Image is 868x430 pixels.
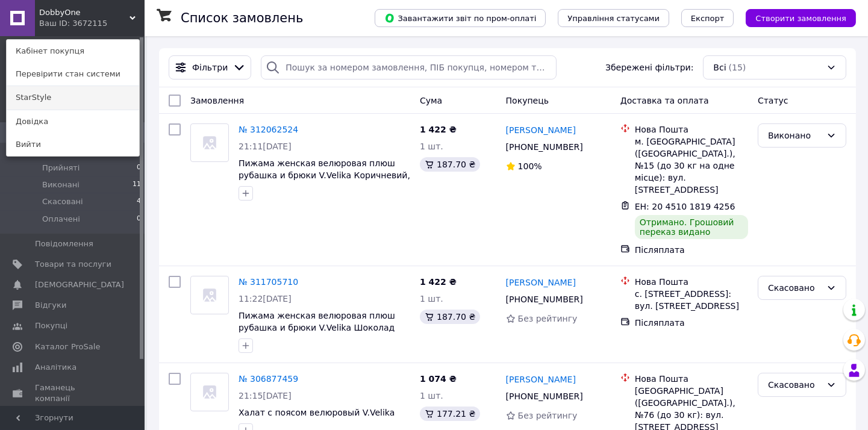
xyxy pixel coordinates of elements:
span: Створити замовлення [755,14,846,23]
h1: Список замовлень [181,11,303,25]
a: Фото товару [190,123,229,162]
span: Всі [713,61,726,73]
span: Без рейтингу [518,411,578,420]
span: 4 [137,196,141,207]
a: № 306877459 [239,374,298,384]
span: Без рейтингу [518,314,578,323]
span: Замовлення [190,96,244,105]
a: Створити замовлення [734,13,856,22]
span: Експорт [691,14,725,23]
span: 1 422 ₴ [420,125,457,134]
a: Халат с поясом велюровый V.Velika [239,408,395,417]
span: Скасовані [42,196,83,207]
div: [PHONE_NUMBER] [504,291,585,308]
span: 11 [133,179,141,190]
button: Створити замовлення [746,9,856,27]
span: 21:15[DATE] [239,391,292,400]
div: Отримано. Грошовий переказ видано [635,215,748,239]
span: Покупці [35,320,67,331]
div: 177.21 ₴ [420,407,480,421]
a: [PERSON_NAME] [506,373,576,385]
span: 1 шт. [420,142,443,151]
span: Виконані [42,179,80,190]
span: Повідомлення [35,238,93,249]
span: Завантажити звіт по пром-оплаті [384,13,536,23]
button: Завантажити звіт по пром-оплаті [375,9,546,27]
span: Прийняті [42,163,80,173]
div: [PHONE_NUMBER] [504,139,585,155]
div: Нова Пошта [635,276,748,288]
span: Товари та послуги [35,259,111,270]
span: 1 шт. [420,391,443,400]
div: Скасовано [768,378,822,391]
div: Післяплата [635,244,748,256]
button: Експорт [681,9,734,27]
a: Довідка [7,110,139,133]
a: Кабінет покупця [7,40,139,63]
div: м. [GEOGRAPHIC_DATA] ([GEOGRAPHIC_DATA].), №15 (до 30 кг на одне місце): вул. [STREET_ADDRESS] [635,136,748,196]
input: Пошук за номером замовлення, ПІБ покупця, номером телефону, Email, номером накладної [261,55,557,79]
div: Нова Пошта [635,123,748,136]
span: DobbyOne [39,7,130,18]
a: Фото товару [190,276,229,314]
span: Оплачені [42,214,80,225]
span: 1 422 ₴ [420,277,457,287]
span: 11:22[DATE] [239,294,292,304]
span: 1 074 ₴ [420,374,457,384]
div: 187.70 ₴ [420,157,480,172]
div: Ваш ID: 3672115 [39,18,90,29]
a: [PERSON_NAME] [506,276,576,288]
button: Управління статусами [558,9,669,27]
a: Перевірити стан системи [7,63,139,86]
span: Статус [758,96,788,105]
a: Пижама женская велюровая плюш рубашка и брюки V.Velika Шоколад бк, XS [239,311,395,344]
a: Вийти [7,133,139,156]
a: Пижама женская велюровая плюш рубашка и брюки V.Velika Коричневий, XS [239,158,410,192]
div: Скасовано [768,281,822,294]
a: Фото товару [190,373,229,411]
span: Збережені фільтри: [605,61,693,73]
div: Нова Пошта [635,373,748,385]
div: [PHONE_NUMBER] [504,388,585,405]
div: Післяплата [635,317,748,329]
a: № 311705710 [239,277,298,287]
a: [PERSON_NAME] [506,124,576,136]
span: Аналітика [35,362,76,373]
span: 0 [137,163,141,173]
span: ЕН: 20 4510 1819 4256 [635,202,735,211]
span: Фільтри [192,61,228,73]
span: 100% [518,161,542,171]
a: № 312062524 [239,125,298,134]
span: Відгуки [35,300,66,311]
a: StarStyle [7,86,139,109]
span: 21:11[DATE] [239,142,292,151]
span: 1 шт. [420,294,443,304]
span: (15) [729,63,746,72]
div: с. [STREET_ADDRESS]: вул. [STREET_ADDRESS] [635,288,748,312]
div: 187.70 ₴ [420,310,480,324]
span: Покупець [506,96,549,105]
span: Каталог ProSale [35,341,100,352]
span: Управління статусами [567,14,660,23]
span: Доставка та оплата [620,96,709,105]
span: Cума [420,96,442,105]
span: 0 [137,214,141,225]
span: Гаманець компанії [35,382,111,404]
div: Виконано [768,129,822,142]
span: [DEMOGRAPHIC_DATA] [35,279,124,290]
